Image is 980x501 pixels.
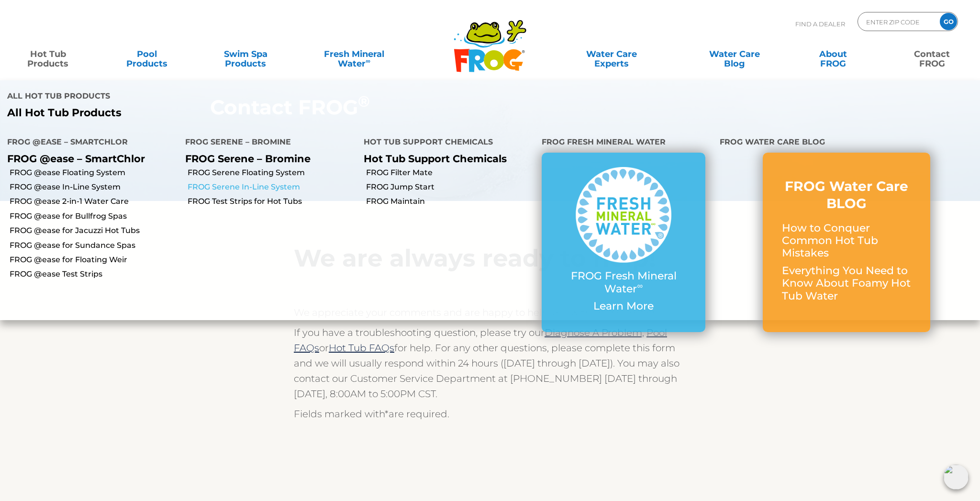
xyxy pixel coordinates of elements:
a: Hot TubProducts [10,45,87,64]
a: FROG Serene In-Line System [188,182,356,192]
a: FROG Maintain [366,196,535,207]
h4: FROG Fresh Mineral Water [542,134,705,153]
a: AboutFROG [795,45,872,64]
a: Fresh MineralWater∞ [306,45,402,64]
a: ContactFROG [893,45,970,64]
a: FROG Jump Start [366,182,535,192]
p: FROG Fresh Mineral Water [561,270,686,295]
a: FROG Filter Mate [366,167,535,178]
p: Learn More [561,300,686,312]
a: Hot Tub FAQs [329,342,394,354]
a: Diagnose A Problem, [545,327,644,338]
a: Swim SpaProducts [207,45,284,64]
a: FROG Water Care BLOG How to Conquer Common Hot Tub Mistakes Everything You Need to Know About Foa... [782,178,911,307]
h3: FROG Water Care BLOG [782,178,911,212]
a: FROG @ease Test Strips [10,269,178,279]
a: FROG @ease for Jacuzzi Hot Tubs [10,225,178,236]
img: openIcon [944,465,969,490]
a: FROG @ease Floating System [10,167,178,178]
sup: ∞ [366,57,370,65]
p: FROG Serene – Bromine [185,153,349,165]
a: PoolProducts [109,45,186,64]
a: All Hot Tub Products [7,107,483,119]
h4: Hot Tub Support Chemicals [364,134,527,153]
p: Everything You Need to Know About Foamy Hot Tub Water [782,265,911,302]
p: If you have a troubleshooting question, please try our or for help. For any other questions, plea... [294,325,686,401]
input: Zip Code Form [865,15,930,29]
a: FROG Serene Floating System [188,167,356,178]
p: Hot Tub Support Chemicals [364,153,527,165]
h4: FROG @ease – SmartChlor [7,134,171,153]
p: Find A Dealer [795,12,845,36]
p: Fields marked with are required. [294,406,686,422]
a: FROG @ease for Bullfrog Spas [10,211,178,222]
p: How to Conquer Common Hot Tub Mistakes [782,222,911,260]
a: FROG @ease for Floating Weir [10,255,178,265]
p: FROG @ease – SmartChlor [7,153,171,165]
a: FROG Fresh Mineral Water∞ Learn More [561,167,686,317]
a: FROG @ease 2-in-1 Water Care [10,196,178,207]
a: Water CareBlog [696,45,773,64]
h4: All Hot Tub Products [7,88,483,107]
h4: FROG Water Care Blog [720,134,973,153]
a: FROG @ease In-Line System [10,182,178,192]
input: GO [940,13,957,30]
sup: ∞ [637,281,643,290]
a: Water CareExperts [549,45,674,64]
a: FROG @ease for Sundance Spas [10,240,178,251]
a: FROG Test Strips for Hot Tubs [188,196,356,207]
h4: FROG Serene – Bromine [185,134,349,153]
